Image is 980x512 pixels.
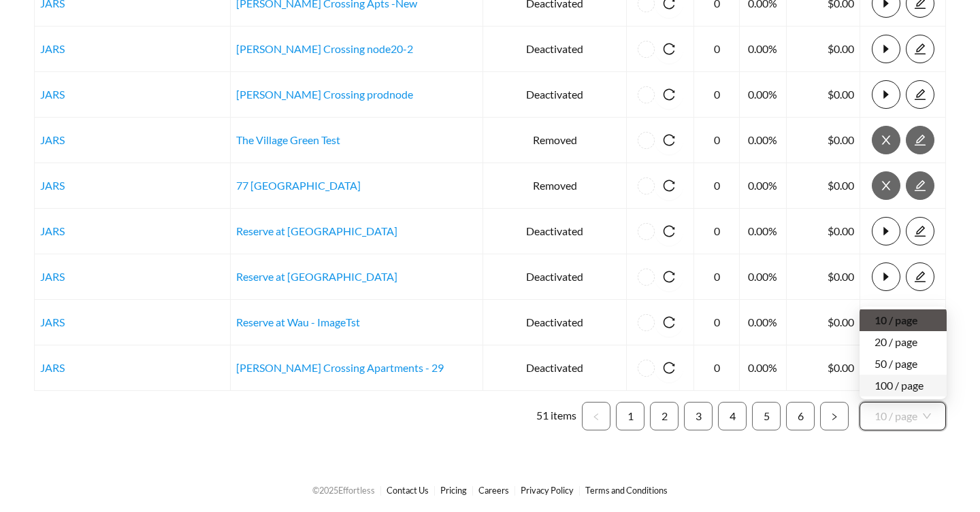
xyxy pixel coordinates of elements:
[655,171,683,200] button: reload
[483,72,627,118] td: Deactivated
[906,224,934,237] a: edit
[860,309,947,331] div: 10 / page
[872,43,900,55] span: caret-right
[585,485,668,496] a: Terms and Conditions
[787,345,860,391] td: $0.00
[906,225,934,237] span: edit
[906,270,934,283] a: edit
[483,209,627,254] td: Deactivated
[753,403,780,430] a: 5
[872,271,900,283] span: caret-right
[655,126,683,154] button: reload
[787,72,860,118] td: $0.00
[655,362,683,374] span: reload
[655,134,683,146] span: reload
[655,88,683,101] span: reload
[872,35,900,63] button: caret-right
[875,403,931,430] span: 10 / page
[694,118,740,163] td: 0
[718,402,747,430] li: 4
[820,402,849,430] li: Next Page
[312,485,375,496] span: © 2025 Effortless
[875,356,932,371] div: 50 / page
[655,316,683,328] span: reload
[236,361,444,374] a: [PERSON_NAME] Crossing Apartments - 29
[40,224,65,237] a: JARS
[740,209,787,254] td: 0.00%
[740,72,787,118] td: 0.00%
[860,375,947,396] div: 100 / page
[906,35,934,63] button: edit
[860,331,947,353] div: 20 / page
[875,335,932,349] div: 20 / page
[40,315,65,328] a: JARS
[906,262,934,291] button: edit
[655,80,683,109] button: reload
[872,80,900,109] button: caret-right
[820,402,849,430] button: right
[582,402,610,430] li: Previous Page
[875,378,932,393] div: 100 / page
[483,118,627,163] td: Removed
[236,224,397,237] a: Reserve at [GEOGRAPHIC_DATA]
[655,180,683,192] span: reload
[616,402,644,430] li: 1
[906,217,934,245] button: edit
[694,72,740,118] td: 0
[694,163,740,209] td: 0
[40,361,65,374] a: JARS
[387,485,429,496] a: Contact Us
[655,225,683,237] span: reload
[478,485,509,496] a: Careers
[906,43,934,55] span: edit
[860,402,946,430] div: Page Size
[521,485,574,496] a: Privacy Policy
[740,27,787,72] td: 0.00%
[740,118,787,163] td: 0.00%
[650,402,679,430] li: 2
[906,133,934,146] a: edit
[906,42,934,55] a: edit
[875,313,932,328] div: 10 / page
[655,271,683,283] span: reload
[40,179,65,192] a: JARS
[40,270,65,283] a: JARS
[655,217,683,245] button: reload
[651,403,678,430] a: 2
[40,42,65,55] a: JARS
[617,403,644,430] a: 1
[236,179,361,192] a: 77 [GEOGRAPHIC_DATA]
[740,300,787,345] td: 0.00%
[787,300,860,345] td: $0.00
[236,42,413,55] a: [PERSON_NAME] Crossing node20-2
[483,254,627,300] td: Deactivated
[684,402,713,430] li: 3
[719,403,746,430] a: 4
[483,300,627,345] td: Deactivated
[872,262,900,291] button: caret-right
[694,27,740,72] td: 0
[906,80,934,109] button: edit
[906,88,934,101] span: edit
[236,88,413,101] a: [PERSON_NAME] Crossing prodnode
[860,353,947,375] div: 50 / page
[655,43,683,55] span: reload
[694,209,740,254] td: 0
[655,354,683,382] button: reload
[906,271,934,283] span: edit
[740,254,787,300] td: 0.00%
[236,315,360,328] a: Reserve at Wau - ImageTst
[906,126,934,154] button: edit
[655,262,683,291] button: reload
[655,308,683,337] button: reload
[740,163,787,209] td: 0.00%
[752,402,781,430] li: 5
[872,225,900,237] span: caret-right
[830,413,838,421] span: right
[787,403,814,430] a: 6
[655,35,683,63] button: reload
[40,133,65,146] a: JARS
[582,402,610,430] button: left
[787,163,860,209] td: $0.00
[906,179,934,192] a: edit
